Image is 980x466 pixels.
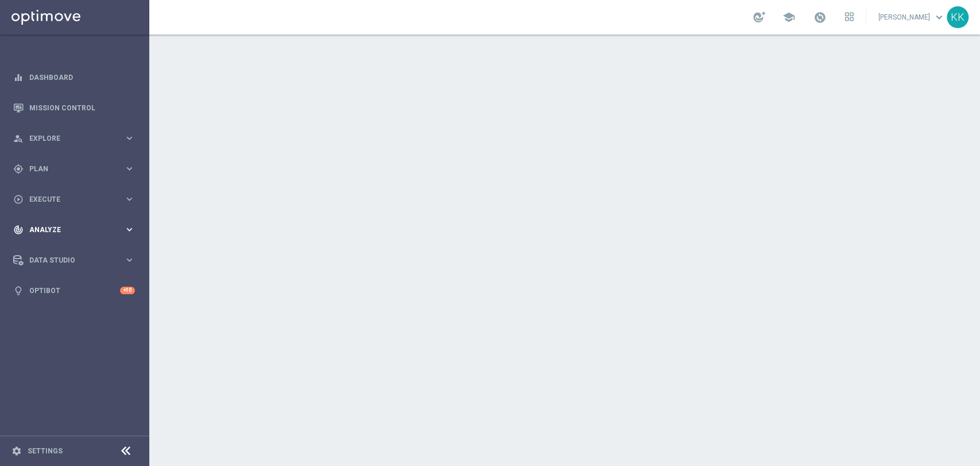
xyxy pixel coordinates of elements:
[124,224,135,235] i: keyboard_arrow_right
[13,103,135,113] button: Mission Control
[933,11,946,24] span: keyboard_arrow_down
[29,226,124,233] span: Analyze
[29,275,120,306] a: Optibot
[120,287,135,294] div: +10
[13,164,124,174] div: Plan
[124,194,135,205] i: keyboard_arrow_right
[13,73,135,82] button: equalizer Dashboard
[13,134,135,143] button: person_search Explore keyboard_arrow_right
[13,194,24,205] i: play_circle_outline
[13,164,135,174] button: gps_fixed Plan keyboard_arrow_right
[783,11,795,24] span: school
[13,72,24,83] i: equalizer
[13,62,135,93] div: Dashboard
[13,286,24,296] i: lightbulb
[124,255,135,265] i: keyboard_arrow_right
[13,164,24,174] i: gps_fixed
[13,194,124,205] div: Execute
[28,448,63,455] a: Settings
[947,6,969,28] div: KK
[13,225,135,234] button: track_changes Analyze keyboard_arrow_right
[877,9,947,26] a: [PERSON_NAME]keyboard_arrow_down
[13,195,135,204] button: play_circle_outline Execute keyboard_arrow_right
[13,286,135,295] button: lightbulb Optibot +10
[29,196,124,203] span: Execute
[124,163,135,174] i: keyboard_arrow_right
[29,135,124,142] span: Explore
[11,446,22,456] i: settings
[29,257,124,264] span: Data Studio
[13,225,24,235] i: track_changes
[13,133,24,144] i: person_search
[13,133,124,144] div: Explore
[29,93,135,123] a: Mission Control
[29,62,135,93] a: Dashboard
[13,275,135,306] div: Optibot
[29,165,124,172] span: Plan
[13,93,135,123] div: Mission Control
[13,255,124,265] div: Data Studio
[13,256,135,265] button: Data Studio keyboard_arrow_right
[13,225,124,235] div: Analyze
[124,133,135,144] i: keyboard_arrow_right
